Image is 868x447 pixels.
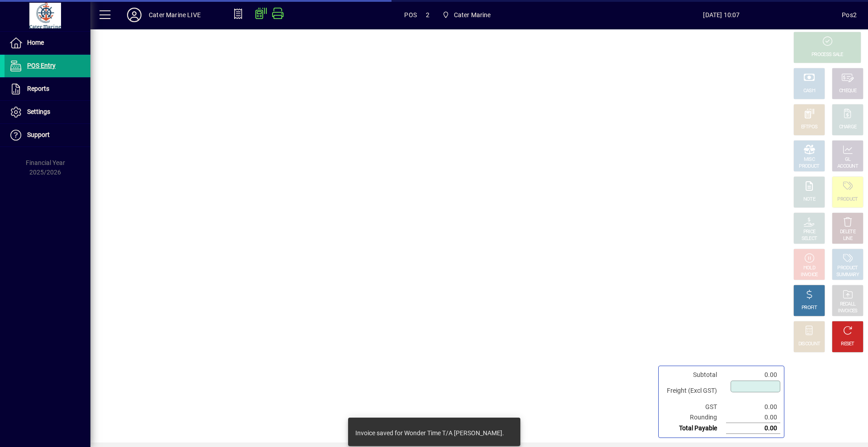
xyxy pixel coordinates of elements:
span: Home [27,39,44,46]
div: HOLD [803,265,815,272]
div: MISC [804,156,815,163]
span: Settings [27,108,50,115]
td: Subtotal [662,370,726,380]
span: POS [404,8,417,22]
span: POS Entry [27,62,56,69]
div: PRODUCT [837,265,858,272]
div: SUMMARY [836,272,859,278]
div: CASH [803,88,815,94]
a: Reports [5,78,90,100]
div: PROFIT [802,305,817,311]
div: INVOICES [838,308,857,315]
div: Invoice saved for Wonder Time T/A [PERSON_NAME]. [355,428,504,438]
div: GL [845,156,851,163]
div: LINE [843,235,852,242]
div: Cater Marine LIVE [149,8,201,22]
td: Freight (Excl GST) [662,380,726,402]
a: Settings [5,101,90,123]
div: PRODUCT [837,196,858,203]
span: Support [27,131,50,138]
span: 2 [426,8,429,22]
div: PRICE [803,229,816,235]
div: DISCOUNT [798,341,820,348]
div: Pos2 [842,8,857,22]
span: Cater Marine [439,7,495,23]
button: Profile [120,7,149,23]
td: 0.00 [726,423,780,434]
div: PROCESS SALE [811,52,843,58]
div: INVOICE [801,272,817,278]
div: SELECT [802,235,817,242]
td: 0.00 [726,370,780,380]
span: Reports [27,85,49,92]
div: DELETE [840,229,855,235]
div: CHEQUE [839,88,856,94]
td: 0.00 [726,402,780,412]
td: Total Payable [662,423,726,434]
td: Rounding [662,412,726,423]
div: NOTE [803,196,815,203]
div: PRODUCT [799,163,819,170]
td: GST [662,402,726,412]
div: RECALL [840,301,856,308]
div: ACCOUNT [837,163,858,170]
span: Cater Marine [454,8,491,22]
div: RESET [841,341,854,348]
a: Support [5,124,90,146]
div: CHARGE [839,124,857,131]
a: Home [5,32,90,54]
div: EFTPOS [801,124,818,131]
td: 0.00 [726,412,780,423]
span: [DATE] 10:07 [601,8,842,22]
